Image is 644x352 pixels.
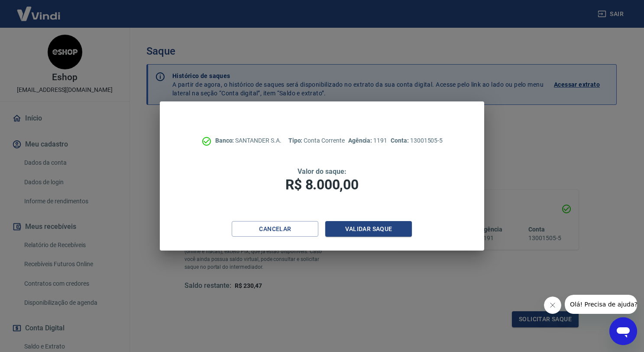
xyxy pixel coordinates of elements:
iframe: Botão para abrir a janela de mensagens [609,317,637,345]
button: Validar saque [325,221,412,237]
span: R$ 8.000,00 [285,176,358,193]
span: Agência: [348,137,374,144]
span: Olá! Precisa de ajuda? [5,6,73,13]
p: Conta Corrente [288,136,345,145]
span: Conta: [391,137,410,144]
button: Cancelar [232,221,318,237]
p: SANTANDER S.A. [215,136,282,145]
iframe: Fechar mensagem [544,297,561,314]
span: Banco: [215,137,236,144]
span: Valor do saque: [298,167,346,176]
iframe: Mensagem da empresa [565,295,637,314]
p: 13001505-5 [391,136,443,145]
p: 1191 [348,136,387,145]
span: Tipo: [288,137,304,144]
